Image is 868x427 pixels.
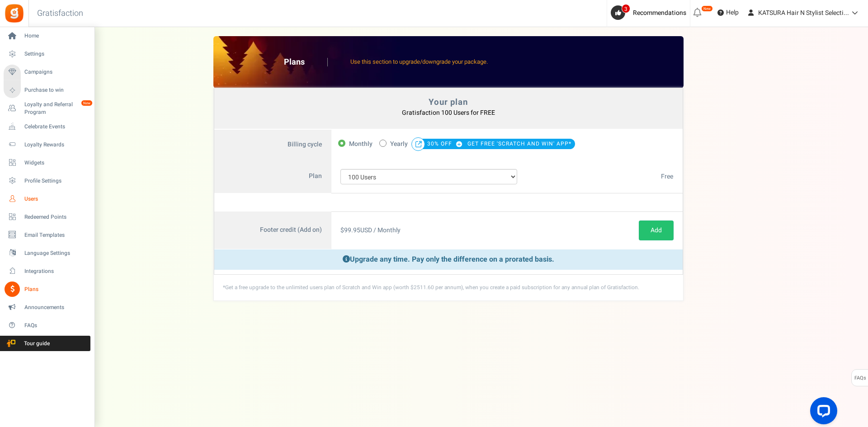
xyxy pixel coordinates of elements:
[427,137,466,150] span: 30% OFF
[214,211,331,249] label: Footer credit (Add on)
[24,50,88,58] span: Settings
[349,138,373,150] span: Monthly
[24,159,88,167] span: Widgets
[81,100,93,106] em: New
[633,8,686,18] span: Recommendations
[4,119,90,134] a: Celebrate Events
[350,57,488,66] span: Use this section to upgrade/downgrade your package.
[344,225,360,235] span: 99.95
[340,225,401,235] span: $ USD / Monthly
[611,5,690,20] a: 3 Recommendations
[24,177,88,185] span: Profile Settings
[24,249,88,257] span: Language Settings
[4,282,90,297] a: Plans
[24,101,90,116] span: Loyalty and Referral Program
[4,3,24,23] img: Gratisfaction
[24,213,88,221] span: Redeemed Points
[758,8,849,18] span: KATSURA Hair N Stylist Selecti...
[4,83,90,98] a: Purchase to win
[24,123,88,131] span: Celebrate Events
[27,5,93,23] h3: Gratisfaction
[24,231,88,239] span: Email Templates
[214,160,331,193] label: Plan
[4,209,90,225] a: Redeemed Points
[284,58,328,67] h2: Plans
[714,5,742,20] a: Help
[4,318,90,333] a: FAQs
[639,221,674,240] a: Add
[24,68,88,76] span: Campaigns
[24,32,88,40] span: Home
[24,267,88,275] span: Integrations
[467,137,571,150] span: GET FREE 'SCRATCH AND WIN' APP*
[701,5,713,12] em: New
[224,98,673,107] h4: Your plan
[24,141,88,149] span: Loyalty Rewards
[24,322,88,329] span: FAQs
[4,173,90,188] a: Profile Settings
[4,47,90,62] a: Settings
[661,172,673,181] span: Free
[24,304,88,311] span: Announcements
[4,245,90,261] a: Language Settings
[24,86,88,94] span: Purchase to win
[4,340,67,347] span: Tour guide
[4,300,90,315] a: Announcements
[4,101,90,116] a: Loyalty and Referral Program New
[622,4,630,13] span: 3
[4,263,90,279] a: Integrations
[854,370,866,387] span: FAQs
[4,191,90,206] a: Users
[24,195,88,203] span: Users
[4,227,90,243] a: Email Templates
[724,8,739,17] span: Help
[24,286,88,293] span: Plans
[390,138,408,150] span: Yearly
[214,249,683,270] p: Upgrade any time. Pay only the difference on a prorated basis.
[4,155,90,170] a: Widgets
[402,108,495,117] b: Gratisfaction 100 Users for FREE
[4,28,90,44] a: Home
[427,140,571,148] a: 30% OFF GET FREE 'SCRATCH AND WIN' APP*
[214,130,331,160] label: Billing cycle
[4,65,90,80] a: Campaigns
[4,137,90,152] a: Loyalty Rewards
[214,275,683,300] div: *Get a free upgrade to the unlimited users plan of Scratch and Win app (worth $2511.60 per annum)...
